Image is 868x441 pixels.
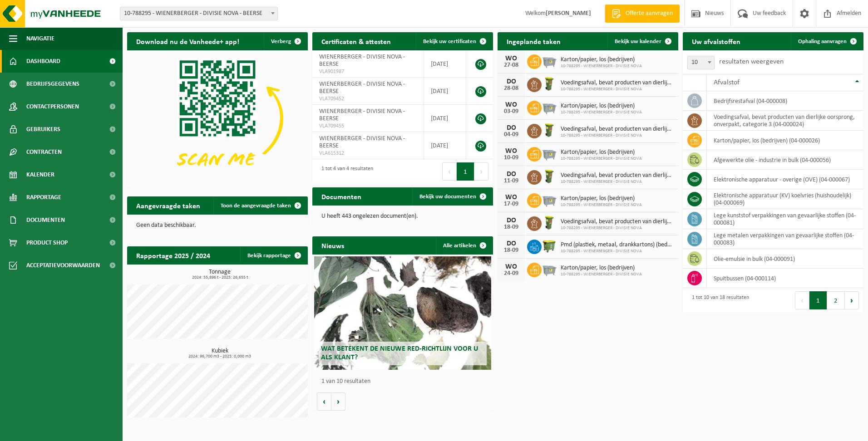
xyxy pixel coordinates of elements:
span: WIENERBERGER - DIVISIE NOVA - BEERSE [319,135,405,149]
span: Voedingsafval, bevat producten van dierlijke oorsprong, onverpakt, categorie 3 [561,79,674,87]
img: WB-2500-GAL-GY-01 [542,53,557,69]
div: WO [502,55,520,62]
span: WIENERBERGER - DIVISIE NOVA - BEERSE [319,81,405,95]
span: Pmd (plastiek, metaal, drankkartons) (bedrijven) [561,241,674,249]
div: DO [502,124,520,132]
img: WB-0060-HPE-GN-50 [542,76,557,92]
div: WO [502,263,520,270]
span: Bekijk uw documenten [419,194,476,200]
h2: Nieuws [312,236,353,254]
span: 10-788295 - WIENERBERGER - DIVISIE NOVA - BEERSE [120,7,277,20]
button: Previous [795,291,809,309]
span: 10-788295 - WIENERBERGER - DIVISIE NOVA [561,64,642,69]
img: WB-2500-GAL-GY-01 [542,261,557,277]
td: [DATE] [424,132,466,159]
td: lege metalen verpakkingen van gevaarlijke stoffen (04-000083) [707,229,863,249]
h3: Kubiek [132,348,308,359]
div: 04-09 [502,132,520,138]
span: 10-788295 - WIENERBERGER - DIVISIE NOVA - BEERSE [120,7,278,20]
span: 10-788295 - WIENERBERGER - DIVISIE NOVA [561,110,642,115]
div: WO [502,147,520,155]
img: WB-1100-HPE-GN-50 [542,238,557,254]
h2: Rapportage 2025 / 2024 [127,246,219,264]
p: 1 van 10 resultaten [321,378,488,385]
strong: [PERSON_NAME] [546,10,591,17]
span: Voedingsafval, bevat producten van dierlijke oorsprong, onverpakt, categorie 3 [561,218,674,225]
a: Bekijk rapportage [240,246,307,265]
span: Karton/papier, los (bedrijven) [561,149,642,156]
div: WO [502,101,520,108]
a: Offerte aanvragen [605,5,680,23]
span: Contracten [26,141,62,163]
span: Bekijk uw certificaten [423,39,476,44]
div: WO [502,194,520,201]
span: Documenten [26,209,65,231]
span: Toon de aangevraagde taken [221,203,291,209]
div: 17-09 [502,201,520,207]
span: Ophaling aanvragen [798,39,847,44]
h2: Uw afvalstoffen [683,32,750,50]
span: Bekijk uw kalender [615,39,661,44]
span: 10-788295 - WIENERBERGER - DIVISIE NOVA [561,225,674,231]
button: Next [845,291,859,309]
div: DO [502,217,520,224]
td: [DATE] [424,78,466,105]
img: Download de VHEPlus App [127,50,308,186]
span: VLA709455 [319,122,417,130]
button: Vorige [317,392,331,411]
td: elektronische apparatuur (KV) koelvries (huishoudelijk) (04-000069) [707,189,863,209]
span: 10-788295 - WIENERBERGER - DIVISIE NOVA [561,179,674,185]
td: afgewerkte olie - industrie in bulk (04-000056) [707,150,863,170]
span: WIENERBERGER - DIVISIE NOVA - BEERSE [319,54,405,68]
button: Next [474,162,488,181]
span: 10-788295 - WIENERBERGER - DIVISIE NOVA [561,249,674,254]
div: 11-09 [502,178,520,184]
span: Gebruikers [26,118,60,141]
span: Contactpersonen [26,95,79,118]
div: 03-09 [502,108,520,115]
span: Navigatie [26,27,54,50]
span: Karton/papier, los (bedrijven) [561,265,642,272]
div: DO [502,240,520,247]
span: Karton/papier, los (bedrijven) [561,195,642,202]
td: karton/papier, los (bedrijven) (04-000026) [707,131,863,150]
h2: Ingeplande taken [498,32,570,50]
span: 10 [687,56,715,69]
button: Previous [442,162,457,181]
div: DO [502,78,520,85]
h2: Download nu de Vanheede+ app! [127,32,248,50]
img: WB-2500-GAL-GY-01 [542,192,557,207]
a: Ophaling aanvragen [791,32,863,50]
td: spuitbussen (04-000114) [707,269,863,288]
span: Offerte aanvragen [623,9,675,18]
span: Voedingsafval, bevat producten van dierlijke oorsprong, onverpakt, categorie 3 [561,172,674,179]
span: 10-788295 - WIENERBERGER - DIVISIE NOVA [561,133,674,138]
button: Verberg [264,32,307,50]
span: Product Shop [26,231,68,254]
span: Bedrijfsgegevens [26,73,79,95]
a: Toon de aangevraagde taken [213,196,307,215]
div: 24-09 [502,270,520,277]
a: Bekijk uw documenten [412,187,492,206]
a: Bekijk uw certificaten [416,32,492,50]
img: WB-0060-HPE-GN-50 [542,169,557,184]
td: olie-emulsie in bulk (04-000091) [707,249,863,269]
img: WB-0060-HPE-GN-50 [542,215,557,230]
span: Voedingsafval, bevat producten van dierlijke oorsprong, onverpakt, categorie 3 [561,126,674,133]
h2: Documenten [312,187,370,205]
td: [DATE] [424,105,466,132]
span: VLA901987 [319,68,417,75]
h2: Aangevraagde taken [127,196,209,214]
img: WB-2500-GAL-GY-01 [542,146,557,161]
div: 18-09 [502,224,520,230]
div: 10-09 [502,155,520,161]
a: Wat betekent de nieuwe RED-richtlijn voor u als klant? [314,256,491,370]
span: Wat betekent de nieuwe RED-richtlijn voor u als klant? [321,345,478,361]
span: Afvalstof [714,79,740,86]
span: 2024: 55,896 t - 2025: 26,655 t [132,275,308,280]
td: voedingsafval, bevat producten van dierlijke oorsprong, onverpakt, categorie 3 (04-000024) [707,111,863,131]
td: bedrijfsrestafval (04-000008) [707,91,863,111]
div: 28-08 [502,85,520,92]
span: 10-788295 - WIENERBERGER - DIVISIE NOVA [561,156,642,162]
span: Verberg [271,39,291,44]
